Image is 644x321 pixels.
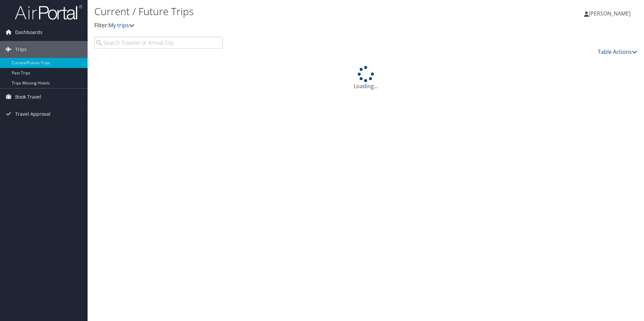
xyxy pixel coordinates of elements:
p: Filter: [94,21,456,30]
input: Search Traveler or Arrival City [94,37,223,49]
a: [PERSON_NAME] [584,3,637,24]
span: Trips [15,41,27,58]
span: [PERSON_NAME] [589,10,631,17]
img: airportal-logo.png [15,4,82,20]
span: Book Travel [15,88,41,105]
a: Table Actions [598,48,637,56]
div: Loading... [94,66,637,90]
span: Travel Approval [15,106,51,122]
a: My trips [108,22,134,29]
span: Dashboards [15,24,42,41]
h1: Current / Future Trips [94,4,456,19]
